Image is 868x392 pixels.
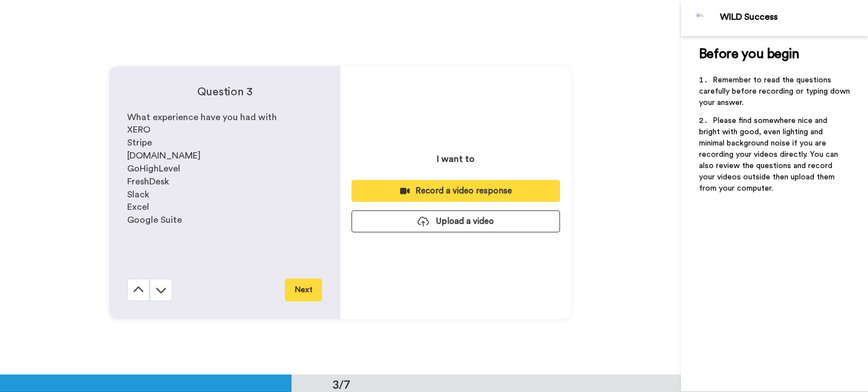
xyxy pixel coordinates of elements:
[127,190,149,199] span: Slack
[127,138,152,147] span: Stripe
[127,177,169,186] span: FreshDesk
[314,376,368,392] div: 3/7
[127,202,149,212] span: Excel
[127,125,150,134] span: XERO
[285,279,322,301] button: Next
[351,210,560,232] button: Upload a video
[687,5,714,32] img: Profile Image
[699,76,852,107] span: Remember to read the questions carefully before recording or typing down your answer.
[127,84,322,100] h4: Question 3
[361,185,551,197] div: Record a video response
[127,215,182,224] span: Google Suite
[699,117,840,192] span: Please find somewhere nice and bright with good, even lighting and minimal background noise if yo...
[127,151,201,160] span: [DOMAIN_NAME]
[699,47,799,61] span: Before you begin
[351,180,560,202] button: Record a video response
[127,164,180,173] span: GoHighLevel
[437,152,475,166] p: I want to
[127,113,277,122] span: What experience have you had with
[720,12,867,23] div: WILD Success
